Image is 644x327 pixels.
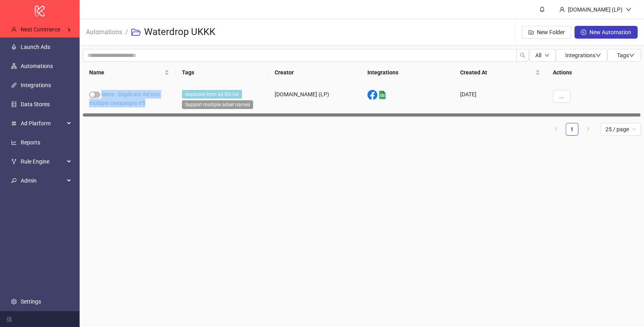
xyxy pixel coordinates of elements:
[268,84,361,117] div: [DOMAIN_NAME] (LP)
[11,178,17,183] span: key
[21,173,64,189] span: Admin
[546,62,641,84] th: Actions
[566,123,578,136] li: 1
[454,62,546,84] th: Created At
[565,5,626,14] div: [DOMAIN_NAME] (LP)
[585,127,590,131] span: right
[125,19,128,45] li: /
[544,53,549,58] span: down
[617,52,634,58] span: Tags
[559,93,564,99] span: ...
[626,7,631,12] span: down
[268,62,361,84] th: Creator
[89,91,160,106] a: Meta - Duplicate Ad into multiple campaigns V5
[176,62,268,84] th: Tags
[21,63,53,69] a: Automations
[629,53,634,58] span: down
[550,123,562,136] li: Previous Page
[574,26,638,39] button: New Automation
[21,44,50,50] a: Launch Ads
[21,26,60,33] span: Nest Commerce
[529,49,556,62] button: Alldown
[6,316,12,322] span: menu-fold
[553,90,570,103] button: ...
[605,123,636,135] span: 25 / page
[21,298,41,305] a: Settings
[559,7,565,12] span: user
[581,29,586,35] span: plus-circle
[520,53,525,58] span: search
[539,6,545,12] span: bell
[582,123,594,136] li: Next Page
[537,29,565,35] span: New Folder
[182,90,242,99] span: duplicate from ad IDs list
[582,123,594,136] button: right
[144,26,215,39] h3: Waterdrop UKKK
[21,154,64,169] span: Rule Engine
[556,49,607,62] button: Integrationsdown
[84,27,124,36] a: Automations
[601,123,641,136] div: Page Size
[11,27,17,32] span: user
[589,29,631,35] span: New Automation
[21,101,50,107] a: Data Stores
[550,123,562,136] button: left
[454,84,546,117] div: [DATE]
[21,139,40,146] a: Reports
[522,26,571,39] button: New Folder
[607,49,641,62] button: Tagsdown
[566,123,578,135] a: 1
[565,52,601,58] span: Integrations
[528,29,534,35] span: folder-add
[21,82,51,88] a: Integrations
[21,115,64,131] span: Ad Platform
[535,52,541,58] span: All
[182,100,253,109] span: Support multiple adset names
[554,127,558,131] span: left
[595,53,601,58] span: down
[83,62,176,84] th: Name
[361,62,454,84] th: Integrations
[131,27,141,37] span: folder-open
[89,68,163,77] span: Name
[460,68,534,77] span: Created At
[11,159,17,164] span: fork
[11,121,17,126] span: number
